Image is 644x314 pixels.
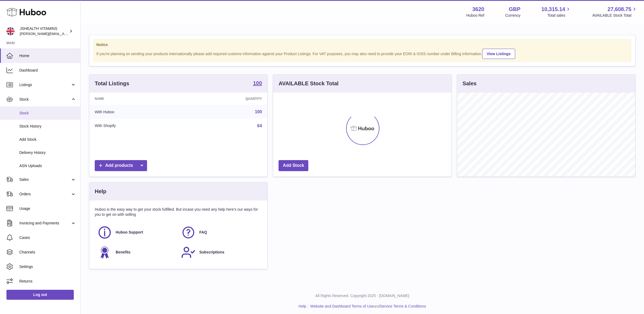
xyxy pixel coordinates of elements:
h3: Total Listings [95,80,129,87]
td: With Shopify [89,119,185,133]
span: ASN Uploads [19,163,76,168]
span: Invoicing and Payments [19,221,71,226]
span: Stock [19,111,76,116]
a: 64 [257,124,262,128]
li: and [308,304,426,309]
a: 27,608.75 AVAILABLE Stock Total [592,6,638,18]
span: 10,315.14 [541,6,565,13]
a: Log out [6,290,74,299]
span: FAQ [199,230,207,235]
span: Cases [19,235,76,240]
span: Benefits [116,250,130,255]
div: JSHEALTH VITAMINS [20,26,68,36]
span: Subscriptions [199,250,224,255]
span: Dashboard [19,68,76,73]
p: Huboo is the easy way to get your stock fulfilled. But incase you need any help here's our ways f... [95,207,262,217]
span: Listings [19,82,71,87]
a: Huboo Support [97,225,176,240]
span: Delivery History [19,150,76,155]
span: Add Stock [19,137,76,142]
span: Huboo Support [116,230,143,235]
h3: Help [95,188,106,195]
a: Add Stock [279,160,308,171]
img: francesca@jshealthvitamins.com [6,27,14,35]
strong: 100 [253,80,262,86]
span: Usage [19,206,76,211]
a: FAQ [181,225,259,240]
a: Benefits [97,245,176,260]
a: Website and Dashboard Terms of Use [310,304,374,308]
p: All Rights Reserved. Copyright 2025 - [DOMAIN_NAME] [85,293,640,298]
a: 10,315.14 Total sales [541,6,571,18]
span: Total sales [547,13,571,18]
a: Subscriptions [181,245,259,260]
div: Huboo Ref [466,13,484,18]
a: 100 [255,110,262,114]
span: Stock [19,97,71,102]
h3: AVAILABLE Stock Total [279,80,338,87]
a: Service Terms & Conditions [380,304,426,308]
span: Stock History [19,124,76,129]
span: Channels [19,250,76,255]
h3: Sales [463,80,477,87]
span: Returns [19,279,76,284]
th: Quantity [185,93,268,105]
td: With Huboo [89,105,185,119]
span: Home [19,53,76,58]
div: If you're planning on sending your products internationally please add required customs informati... [96,48,628,59]
th: Name [89,93,185,105]
a: View Listings [482,49,515,59]
span: [PERSON_NAME][EMAIL_ADDRESS][DOMAIN_NAME] [20,31,108,36]
span: Sales [19,177,71,182]
span: 27,608.75 [608,6,631,13]
a: 100 [253,80,262,87]
a: Help [299,304,306,308]
a: Add products [95,160,147,171]
strong: GBP [509,6,520,13]
span: Settings [19,264,76,269]
span: AVAILABLE Stock Total [592,13,638,18]
div: Currency [505,13,521,18]
strong: 3620 [472,6,484,13]
strong: Notice [96,42,628,47]
span: Orders [19,192,71,197]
